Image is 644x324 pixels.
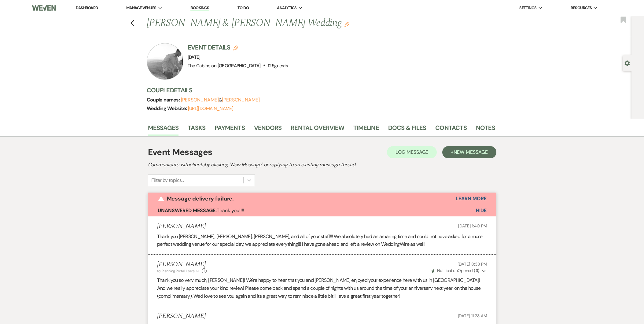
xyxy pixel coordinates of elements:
button: Learn More [456,196,486,201]
strong: ( 3 ) [474,268,479,273]
button: Log Message [387,146,437,158]
strong: Unanswered Message: [158,207,217,214]
button: to: Planning Portal Users [157,268,201,274]
p: Message delivery failure. [167,194,234,203]
span: Couple names: [147,97,181,103]
a: Vendors [254,123,282,136]
button: [PERSON_NAME] [181,98,219,102]
a: Contacts [435,123,467,136]
a: Messages [148,123,179,136]
a: Payments [215,123,245,136]
a: Rental Overview [291,123,344,136]
a: [URL][DOMAIN_NAME] [188,105,233,112]
a: Notes [476,123,495,136]
span: The Cabins on [GEOGRAPHIC_DATA] [188,63,261,69]
button: Edit [344,21,349,27]
span: Manage Venues [126,5,156,11]
h5: [PERSON_NAME] [157,312,206,320]
p: Thank you so very much, [PERSON_NAME]! We're happy to hear that you and [PERSON_NAME] enjoyed you... [157,276,487,300]
span: Log Message [396,149,428,155]
span: Opened [432,268,480,273]
a: Timeline [353,123,379,136]
span: Analytics [277,5,296,11]
button: Open lead details [624,60,630,66]
h5: [PERSON_NAME] [157,261,207,268]
h2: Communicate with clients by clicking "New Message" or replying to an existing message thread. [148,161,496,168]
span: New Message [454,149,488,155]
a: Dashboard [76,5,98,10]
span: Hide [476,207,487,214]
a: Tasks [188,123,205,136]
div: Filter by topics... [151,177,184,184]
span: [DATE] 11:23 AM [458,313,487,318]
a: To Do [237,5,249,10]
button: Unanswered Message:Thank you!!!! [148,205,466,216]
h1: [PERSON_NAME] & [PERSON_NAME] Wedding [147,16,421,31]
span: Settings [519,5,537,11]
button: NotificationOpened (3) [431,267,487,274]
span: 125 guests [268,63,288,69]
h5: [PERSON_NAME] [157,223,206,230]
span: Resources [571,5,592,11]
p: Thank you [PERSON_NAME], [PERSON_NAME], [PERSON_NAME], and all of your staff!!! We absolutely had... [157,233,487,248]
button: +New Message [442,146,496,158]
a: Docs & Files [388,123,426,136]
span: Notification [437,268,458,273]
h1: Event Messages [148,146,212,159]
a: Bookings [190,5,209,11]
button: Hide [466,205,496,216]
span: [DATE] 8:33 PM [458,261,487,267]
h3: Event Details [188,43,288,52]
img: Weven Logo [32,2,56,14]
button: [PERSON_NAME] [222,98,260,102]
span: & [181,97,260,103]
span: Thank you!!!! [158,207,244,214]
span: [DATE] 1:40 PM [458,223,487,229]
span: to: Planning Portal Users [157,269,195,274]
span: [DATE] [188,54,201,60]
h3: Couple Details [147,86,489,94]
span: Wedding Website: [147,105,188,112]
